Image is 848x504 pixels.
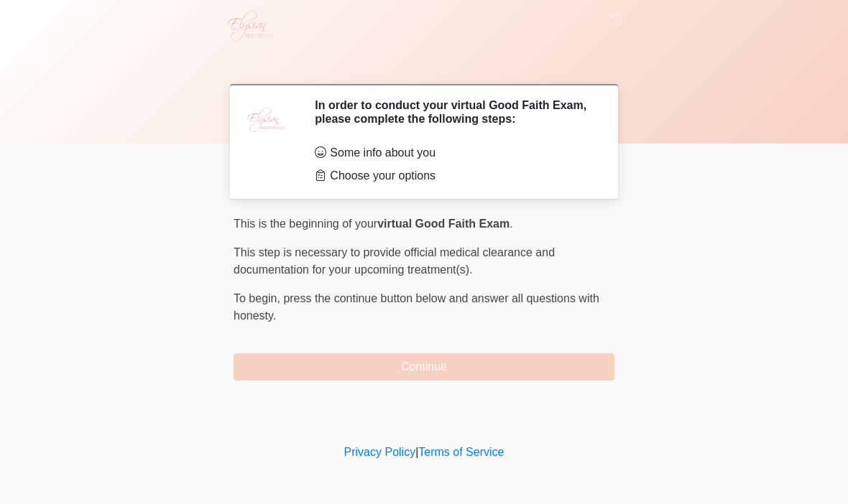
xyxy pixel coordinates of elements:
a: Privacy Policy [344,446,416,458]
span: This is the beginning of your [234,218,377,230]
img: Agent Avatar [244,98,287,141]
span: press the continue button below and answer all questions with honesty. [234,292,599,322]
a: Terms of Service [418,446,504,458]
li: Some info about you [315,144,593,162]
span: This step is necessary to provide official medical clearance and documentation for your upcoming ... [234,246,555,276]
li: Choose your options [315,167,593,185]
h2: In order to conduct your virtual Good Faith Exam, please complete the following steps: [315,98,593,126]
img: Elysian Aesthetics Logo [219,11,280,41]
span: To begin, [234,292,283,304]
a: | [415,446,418,458]
button: Continue [234,353,614,381]
h1: ‎ ‎ ‎ ‎ [223,52,625,78]
strong: virtual Good Faith Exam [377,218,510,230]
span: . [510,218,512,230]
